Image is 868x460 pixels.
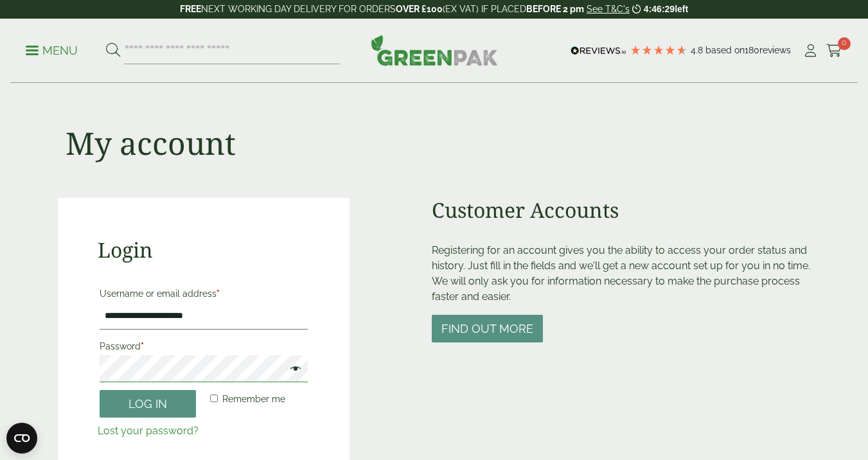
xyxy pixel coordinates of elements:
div: 4.78 Stars [630,44,687,56]
input: Remember me [210,394,218,402]
strong: OVER £100 [396,4,443,14]
span: left [675,4,688,14]
a: Lost your password? [98,425,199,437]
label: Username or email address [100,285,308,303]
img: GreenPak Supplies [371,35,498,66]
strong: FREE [180,4,201,14]
img: REVIEWS.io [571,46,626,55]
button: Log in [100,390,196,418]
span: 4.8 [691,45,705,55]
span: 4:46:29 [644,4,675,14]
span: 0 [838,37,851,50]
a: Menu [26,43,78,56]
a: See T&C's [587,4,630,14]
h2: Login [98,238,310,262]
span: Remember me [222,394,285,404]
i: My Account [802,44,819,57]
h1: My account [66,125,236,162]
strong: BEFORE 2 pm [526,4,584,14]
p: Menu [26,43,78,58]
a: 0 [826,41,842,60]
button: Open CMP widget [6,423,37,454]
i: Cart [826,44,842,57]
button: Find out more [432,315,543,342]
p: Registering for an account gives you the ability to access your order status and history. Just fi... [432,243,811,305]
span: 180 [745,45,759,55]
a: Find out more [432,323,543,335]
span: reviews [759,45,791,55]
label: Password [100,337,308,355]
span: Based on [705,45,745,55]
h2: Customer Accounts [432,198,811,222]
